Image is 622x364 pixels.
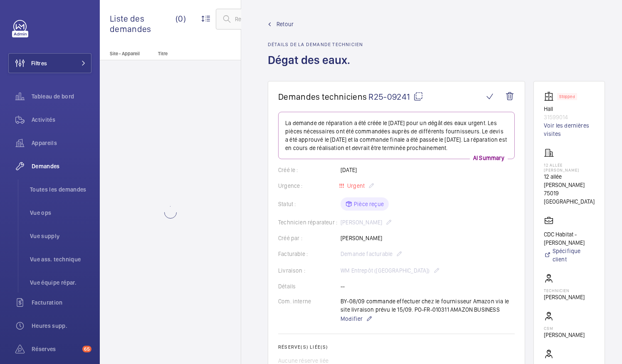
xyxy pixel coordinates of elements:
[110,13,175,34] span: Liste des demandes
[559,95,575,98] p: Stopped
[32,139,91,147] span: Appareils
[30,255,91,263] span: Vue ass. technique
[32,162,91,170] span: Demandes
[268,52,363,81] h1: Dégat des eaux.
[32,345,79,353] span: Réserves
[278,91,367,102] span: Demandes techniciens
[32,322,91,330] span: Heures supp.
[544,326,585,331] p: CSM
[30,232,91,240] span: Vue supply
[31,59,47,67] span: Filtres
[276,20,294,28] span: Retour
[544,91,557,101] img: elevator.svg
[544,113,595,121] p: 31599014
[544,189,595,206] p: 75019 [GEOGRAPHIC_DATA]
[341,315,363,323] span: Modifier
[544,331,585,339] p: [PERSON_NAME]
[544,172,595,189] p: 12 allée [PERSON_NAME]
[368,91,423,102] span: R25-09241
[30,278,91,287] span: Vue équipe répar.
[158,51,213,57] p: Titre
[470,154,508,162] p: AI Summary
[32,116,91,124] span: Activités
[32,92,91,101] span: Tableau de bord
[544,121,595,138] a: Voir les dernières visites
[100,51,155,57] p: Site - Appareil
[216,9,350,30] input: Recherche par numéro de demande ou devis
[544,293,585,301] p: [PERSON_NAME]
[32,298,91,307] span: Facturation
[544,230,595,247] p: CDC Habitat - [PERSON_NAME]
[544,105,595,113] p: Hall
[30,209,91,217] span: Vue ops
[268,42,363,47] h2: Détails de la demande technicien
[8,53,91,73] button: Filtres
[30,185,91,194] span: Toutes les demandes
[544,162,595,172] p: 12 allée [PERSON_NAME]
[544,288,585,293] p: Technicien
[82,346,91,352] span: 65
[278,344,515,350] h2: Réserve(s) liée(s)
[285,119,508,152] p: La demande de réparation a été créée le [DATE] pour un dégât des eaux urgent. Les pièces nécessai...
[544,247,595,263] a: Spécifique client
